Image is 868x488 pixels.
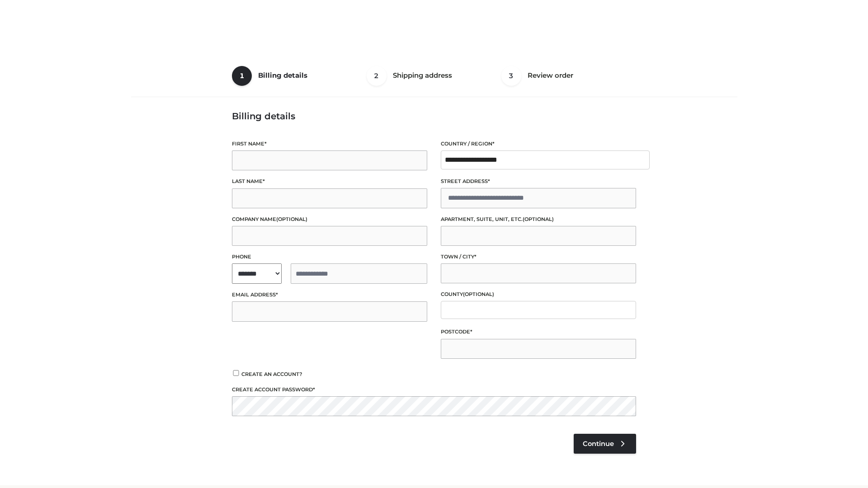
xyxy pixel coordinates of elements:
h3: Billing details [232,111,636,122]
span: Create an account? [241,371,302,377]
span: 2 [367,66,387,86]
span: (optional) [523,216,554,222]
span: Continue [583,440,614,448]
label: Town / City [441,253,636,261]
span: (optional) [463,291,494,297]
span: 3 [501,66,521,86]
label: Country / Region [441,140,636,148]
label: Create account password [232,385,636,394]
label: County [441,290,636,299]
label: Last name [232,177,427,186]
label: Postcode [441,328,636,336]
label: First name [232,140,427,148]
label: Email address [232,291,427,299]
label: Street address [441,177,636,186]
span: Billing details [258,71,307,80]
span: 1 [232,66,252,86]
span: (optional) [276,216,307,222]
label: Company name [232,215,427,224]
a: Continue [574,434,636,454]
label: Phone [232,253,427,261]
label: Apartment, suite, unit, etc. [441,215,636,224]
input: Create an account? [232,370,240,376]
span: Review order [528,71,573,80]
span: Shipping address [393,71,452,80]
